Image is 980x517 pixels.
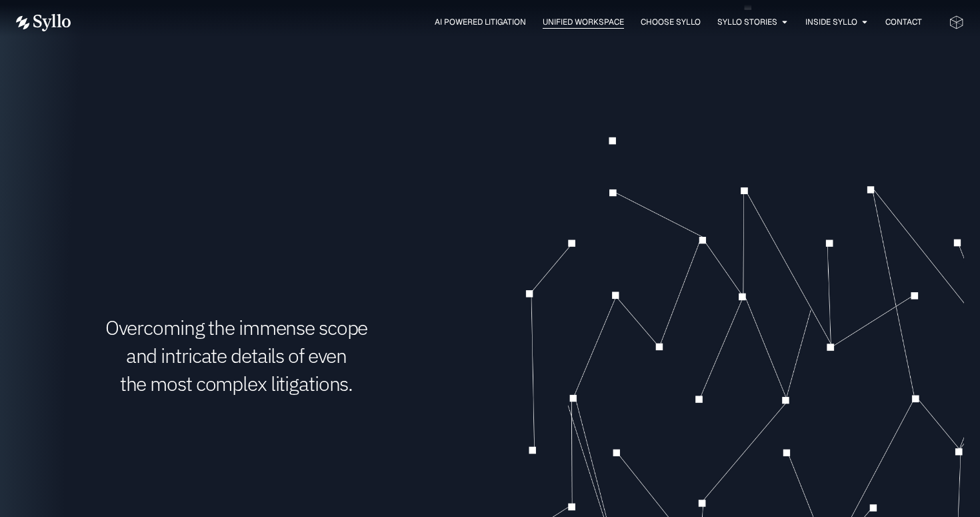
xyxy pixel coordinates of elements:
img: Vector [16,14,71,31]
nav: Menu [97,16,922,29]
a: Contact [885,16,922,28]
a: Choose Syllo [641,16,701,28]
a: Syllo Stories [717,16,777,28]
div: Menu Toggle [97,16,922,29]
a: Inside Syllo [805,16,857,28]
a: AI Powered Litigation [435,16,526,28]
a: Unified Workspace [543,16,624,28]
h1: Overcoming the immense scope and intricate details of even the most complex litigations. [16,314,457,398]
